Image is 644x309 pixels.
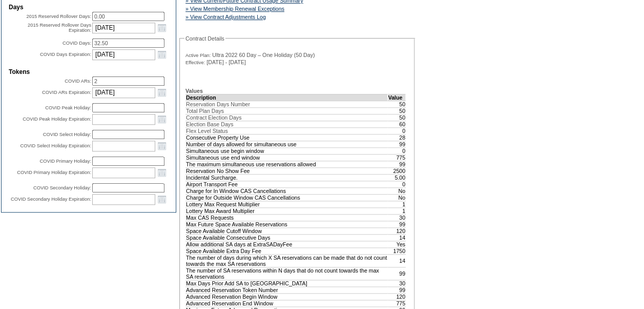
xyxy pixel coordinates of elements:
label: COVID Primary Holiday Expiration: [17,170,91,175]
td: Simultaneous use begin window [186,147,388,154]
td: Tokens [9,68,169,75]
td: Max Future Space Available Reservations [186,221,388,227]
label: COVID Primary Holiday: [39,159,91,164]
span: Reservation Days Number [186,101,250,107]
td: Description [186,94,388,101]
td: Value [388,94,406,101]
a: Open the calendar popup. [156,49,168,60]
a: Open the calendar popup. [156,167,168,178]
td: 30 [388,214,406,221]
td: 0 [388,127,406,134]
span: Flex Level Status [186,128,228,134]
a: » View Contract Adjustments Log [185,14,266,20]
td: 99 [388,267,406,280]
td: 28 [388,134,406,141]
td: The number of days during which X SA reservations can be made that do not count towards the max S... [186,254,388,267]
td: 99 [388,161,406,167]
label: COVID Secondary Holiday: [33,185,91,190]
td: 0 [388,147,406,154]
span: [DATE] - [DATE] [206,59,246,65]
label: 2015 Reserved Rollover Days: [26,14,91,19]
td: Airport Transport Fee [186,181,388,187]
td: 14 [388,234,406,241]
td: Space Available Cutoff Window [186,227,388,234]
td: Charge for Outside Window CAS Cancellations [186,194,388,201]
td: 1 [388,207,406,214]
a: » View Membership Renewal Exceptions [185,6,284,12]
td: 1750 [388,247,406,254]
td: 775 [388,300,406,306]
label: COVID ARs Expiration: [42,90,91,95]
td: 50 [388,101,406,107]
td: Advanced Reservation End Window [186,300,388,306]
td: Advanced Reservation Begin Window [186,293,388,300]
label: COVID Secondary Holiday Expiration: [11,197,91,202]
td: Space Available Consecutive Days [186,234,388,241]
label: COVID ARs: [65,79,91,84]
td: Reservation No Show Fee [186,167,388,174]
span: Active Plan: [185,52,211,59]
a: Open the calendar popup. [156,113,168,125]
td: 120 [388,227,406,234]
td: 99 [388,141,406,147]
span: Total Plan Days [186,108,224,114]
span: Effective: [185,60,205,66]
td: The number of SA reservations within N days that do not count towards the max SA reservations [186,267,388,280]
td: 30 [388,280,406,286]
td: Incidental Surcharge. [186,174,388,181]
td: Days [9,4,169,11]
td: 99 [388,286,406,293]
label: COVID Select Holiday Expiration: [20,143,91,148]
td: 14 [388,254,406,267]
a: Open the calendar popup. [156,87,168,98]
td: 50 [388,107,406,114]
td: Lottery Max Award Multiplier [186,207,388,214]
td: Max CAS Requests [186,214,388,221]
a: Open the calendar popup. [156,22,168,33]
td: Space Available Extra Day Fee [186,247,388,254]
label: COVID Days Expiration: [40,52,91,57]
td: 2500 [388,167,406,174]
label: COVID Peak Holiday: [45,105,91,110]
td: Charge for In Window CAS Cancellations [186,187,388,194]
td: 0 [388,181,406,187]
span: Ultra 2022 60 Day – One Holiday (50 Day) [212,52,315,58]
b: Values [185,88,203,94]
td: Allow additional SA days at ExtraSADayFee [186,241,388,247]
td: Consecutive Property Use [186,134,388,141]
td: 99 [388,221,406,227]
label: COVID Days: [63,41,91,46]
label: COVID Select Holiday: [43,132,91,137]
td: 1 [388,201,406,207]
span: Contract Election Days [186,114,241,121]
a: Open the calendar popup. [156,140,168,151]
td: Lottery Max Request Multiplier [186,201,388,207]
td: 775 [388,154,406,161]
td: Advanced Reservation Token Number [186,286,388,293]
td: Simultaneous use end window [186,154,388,161]
td: 120 [388,293,406,300]
td: Max Days Prior Add SA to [GEOGRAPHIC_DATA] [186,280,388,286]
label: COVID Peak Holiday Expiration: [23,117,91,122]
td: 5.00 [388,174,406,181]
td: Yes [388,241,406,247]
td: No [388,187,406,194]
td: No [388,194,406,201]
td: The maximum simultaneous use reservations allowed [186,161,388,167]
a: Open the calendar popup. [156,194,168,205]
td: 50 [388,114,406,121]
span: Election Base Days [186,121,233,127]
td: 60 [388,121,406,127]
td: Number of days allowed for simultaneous use [186,141,388,147]
label: 2015 Reserved Rollover Days Expiration: [28,23,91,33]
legend: Contract Details [184,35,225,42]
